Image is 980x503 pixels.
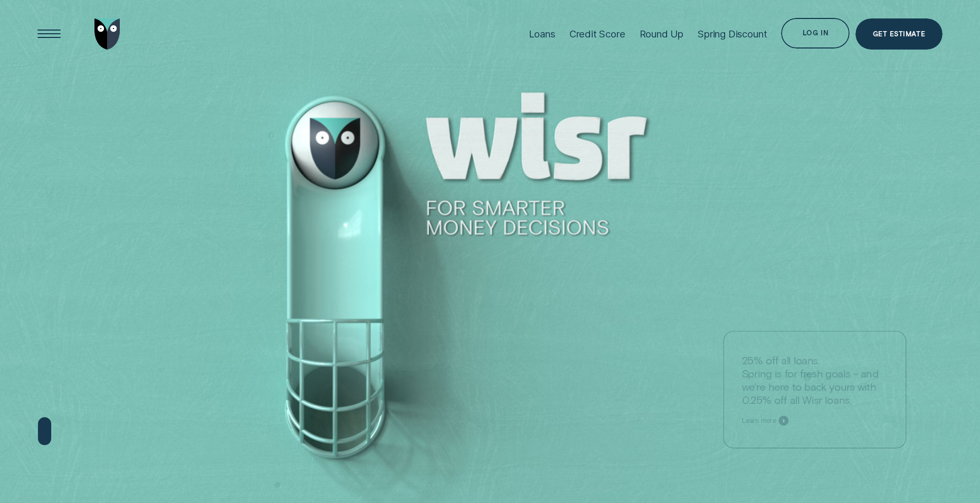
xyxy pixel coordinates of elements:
a: Get Estimate [855,18,942,49]
button: Open Menu [34,18,64,49]
img: Wisr [94,18,120,49]
span: Learn more [742,417,776,425]
div: Loans [529,28,555,40]
div: Credit Score [569,28,625,40]
a: 25% off all loans.Spring is for fresh goals - and we're here to back yours with 0.25% off all Wis... [724,331,907,449]
div: Spring Discount [698,28,767,40]
button: Log in [781,18,850,49]
p: 25% off all loans. Spring is for fresh goals - and we're here to back yours with 0.25% off all Wi... [742,353,888,407]
div: Round Up [640,28,684,40]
